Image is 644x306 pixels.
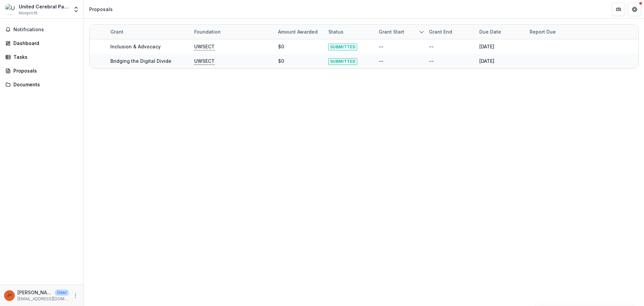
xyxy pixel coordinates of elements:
[425,25,475,39] div: Grant end
[324,25,375,39] div: Status
[429,57,434,64] div: --
[110,58,171,64] a: Bridging the Digital Divide
[17,289,52,296] p: [PERSON_NAME] <[EMAIL_ADDRESS][DOMAIN_NAME]> <[EMAIL_ADDRESS][DOMAIN_NAME]>
[3,24,81,35] button: Notifications
[190,25,274,39] div: Foundation
[379,43,383,50] div: --
[3,51,81,62] a: Tasks
[13,40,75,47] div: Dashboard
[328,44,357,50] span: SUBMITTED
[375,25,425,39] div: Grant start
[419,29,424,35] svg: sorted descending
[278,57,284,64] div: $0
[479,43,494,50] div: [DATE]
[13,81,75,88] div: Documents
[526,28,560,35] div: Report Due
[106,25,190,39] div: Grant
[475,25,526,39] div: Due Date
[425,28,456,35] div: Grant end
[194,43,215,50] p: UWSECT
[17,296,69,302] p: [EMAIL_ADDRESS][DOMAIN_NAME]
[475,28,505,35] div: Due Date
[612,3,625,16] button: Partners
[87,4,115,14] nav: breadcrumb
[526,25,576,39] div: Report Due
[3,79,81,90] a: Documents
[55,290,69,296] p: User
[274,25,324,39] div: Amount awarded
[429,43,434,50] div: --
[274,28,322,35] div: Amount awarded
[71,292,79,300] button: More
[106,28,127,35] div: Grant
[190,28,225,35] div: Foundation
[19,10,38,16] span: Nonprofit
[110,44,161,49] a: Inclusion & Advocacy
[3,38,81,49] a: Dashboard
[89,6,113,13] div: Proposals
[7,293,12,298] div: Joanna Marrero <grants@ucpect.org> <grants@ucpect.org>
[13,27,78,33] span: Notifications
[5,4,16,15] img: United Cerebral Palsy Association of Eastern Connecticut Inc.
[628,3,641,16] button: Get Help
[194,57,215,65] p: UWSECT
[278,43,284,50] div: $0
[479,57,494,64] div: [DATE]
[375,28,408,35] div: Grant start
[379,57,383,64] div: --
[19,3,69,10] div: United Cerebral Palsy Association of Eastern [US_STATE] Inc.
[13,67,75,74] div: Proposals
[71,3,81,16] button: Open entity switcher
[3,65,81,76] a: Proposals
[324,28,347,35] div: Status
[328,58,357,65] span: SUBMITTED
[13,53,75,60] div: Tasks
